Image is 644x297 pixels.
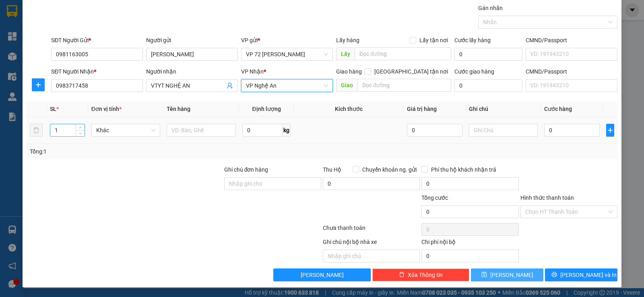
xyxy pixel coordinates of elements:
input: 0 [407,124,462,137]
span: Increase Value [76,124,85,130]
div: CMND/Passport [526,67,617,76]
span: [GEOGRAPHIC_DATA] tận nơi [371,67,451,76]
span: Định lượng [252,106,281,112]
div: Chưa thanh toán [322,223,421,238]
span: Phí thu hộ khách nhận trả [428,165,500,174]
input: Ghi chú đơn hàng [224,177,321,190]
span: Chuyển khoản ng. gửi [359,165,420,174]
button: plus [32,78,45,91]
span: Kích thước [335,106,363,112]
input: Dọc đường [357,79,452,92]
span: Tên hàng [167,106,190,112]
span: SL [50,106,56,112]
button: deleteXóa Thông tin [372,268,469,281]
button: plus [606,124,614,137]
div: Người nhận [146,67,238,76]
th: Ghi chú [466,101,541,117]
span: VP Nhận [241,68,264,75]
label: Cước giao hàng [454,68,494,75]
label: Gán nhãn [478,5,503,11]
span: Lấy tận nơi [416,36,451,45]
span: Giao [336,79,357,92]
span: Khác [96,124,156,136]
label: Ghi chú đơn hàng [224,166,268,173]
input: Nhập ghi chú [323,250,420,262]
button: save[PERSON_NAME] [471,268,543,281]
label: Hình thức thanh toán [520,195,574,201]
span: plus [607,127,614,133]
span: Cước hàng [544,106,572,112]
span: plus [32,82,44,88]
span: VP 72 Phan Trọng Tuệ [246,48,328,60]
div: Tổng: 1 [30,147,249,156]
span: up [78,125,83,130]
span: [PERSON_NAME] [301,270,344,279]
input: Dọc đường [355,47,452,60]
div: Ghi chú nội bộ nhà xe [323,238,420,250]
span: Thu Hộ [323,166,341,173]
span: user-add [227,82,233,89]
div: Chi phí nội bộ [421,238,518,250]
input: Ghi Chú [469,124,538,137]
button: delete [30,124,43,137]
input: VD: Bàn, Ghế [167,124,236,137]
span: Giao hàng [336,68,362,75]
span: Lấy hàng [336,37,359,43]
span: kg [283,124,291,137]
div: SĐT Người Nhận [51,67,143,76]
div: Người gửi [146,36,238,45]
span: save [481,272,487,278]
span: [PERSON_NAME] [490,270,533,279]
span: [PERSON_NAME] và In [560,270,617,279]
div: CMND/Passport [526,36,617,45]
input: Cước lấy hàng [454,48,522,61]
span: Giá trị hàng [407,106,437,112]
span: Xóa Thông tin [408,270,443,279]
input: Cước giao hàng [454,79,522,92]
label: Cước lấy hàng [454,37,491,43]
span: Tổng cước [421,195,448,201]
div: VP gửi [241,36,333,45]
span: Đơn vị tính [91,106,122,112]
span: delete [399,272,405,278]
span: printer [551,272,557,278]
button: printer[PERSON_NAME] và In [545,268,617,281]
span: Lấy [336,47,355,60]
span: VP Nghệ An [246,80,328,92]
span: Decrease Value [76,130,85,136]
button: [PERSON_NAME] [273,268,370,281]
div: SĐT Người Gửi [51,36,143,45]
span: down [78,131,83,136]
